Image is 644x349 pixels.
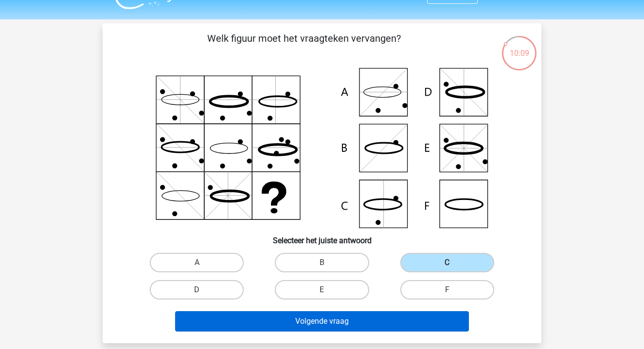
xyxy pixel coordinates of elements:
[400,280,494,299] label: F
[118,228,526,245] h6: Selecteer het juiste antwoord
[400,253,494,272] label: C
[150,253,244,272] label: A
[275,280,369,299] label: E
[275,253,369,272] label: B
[501,35,537,59] div: 10:09
[118,31,489,60] p: Welk figuur moet het vraagteken vervangen?
[175,311,469,332] button: Volgende vraag
[150,280,244,299] label: D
